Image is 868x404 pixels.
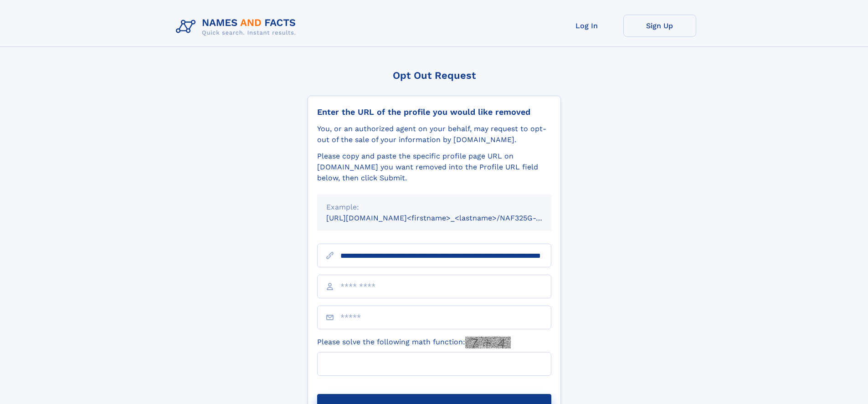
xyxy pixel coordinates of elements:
[550,15,623,37] a: Log In
[326,214,569,222] small: [URL][DOMAIN_NAME]<firstname>_<lastname>/NAF325G-xxxxxxxx
[317,107,551,117] div: Enter the URL of the profile you would like removed
[623,15,696,37] a: Sign Up
[317,151,551,184] div: Please copy and paste the specific profile page URL on [DOMAIN_NAME] you want removed into the Pr...
[172,15,303,39] img: Logo Names and Facts
[317,123,551,145] div: You, or an authorized agent on your behalf, may request to opt-out of the sale of your informatio...
[326,202,542,213] div: Example:
[317,337,511,348] label: Please solve the following math function:
[308,70,561,81] div: Opt Out Request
